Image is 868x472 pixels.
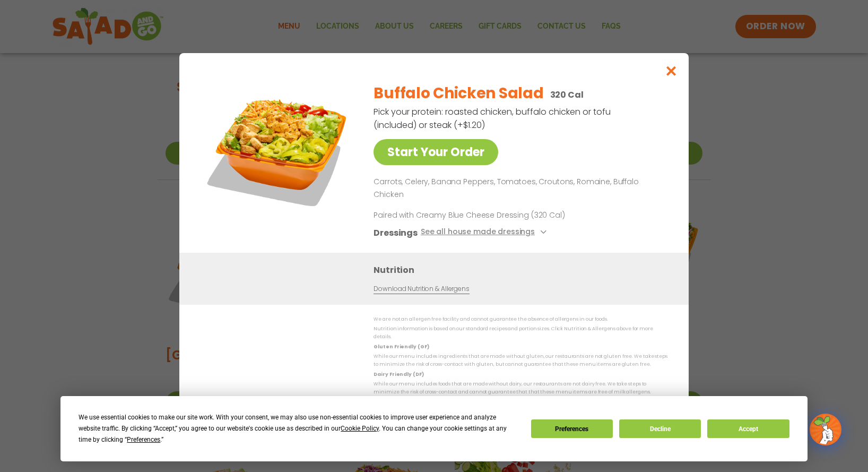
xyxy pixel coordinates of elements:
[374,139,498,165] a: Start Your Order
[79,412,518,445] div: We use essential cookies to make our site work. With your consent, we may also use non-essential ...
[707,419,789,438] button: Accept
[374,82,543,105] h2: Buffalo Chicken Salad
[374,353,667,369] p: While our menu includes ingredients that are made without gluten, our restaurants are not gluten ...
[619,419,701,438] button: Decline
[374,343,429,349] strong: Gluten Friendly (GF)
[374,371,423,377] strong: Dairy Friendly (DF)
[550,88,584,101] p: 320 Cal
[421,226,550,239] button: See all house made dressings
[374,284,469,294] a: Download Nutrition & Allergens
[374,315,667,323] p: We are not an allergen free facility and cannot guarantee the absence of allergens in our foods.
[60,396,808,461] div: Cookie Consent Prompt
[127,436,160,443] span: Preferences
[374,380,667,397] p: While our menu includes foods that are made without dairy, our restaurants are not dairy free. We...
[374,209,570,220] p: Paired with Creamy Blue Cheese Dressing (320 Cal)
[374,226,418,239] h3: Dressings
[531,419,613,438] button: Preferences
[374,263,673,276] h3: Nutrition
[374,176,663,201] p: Carrots, Celery, Banana Peppers, Tomatoes, Croutons, Romaine, Buffalo Chicken
[654,53,689,89] button: Close modal
[341,425,379,432] span: Cookie Policy
[374,105,612,132] p: Pick your protein: roasted chicken, buffalo chicken or tofu (included) or steak (+$1.20)
[374,325,667,341] p: Nutrition information is based on our standard recipes and portion sizes. Click Nutrition & Aller...
[203,74,352,223] img: Featured product photo for Buffalo Chicken Salad
[811,415,840,444] img: wpChatIcon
